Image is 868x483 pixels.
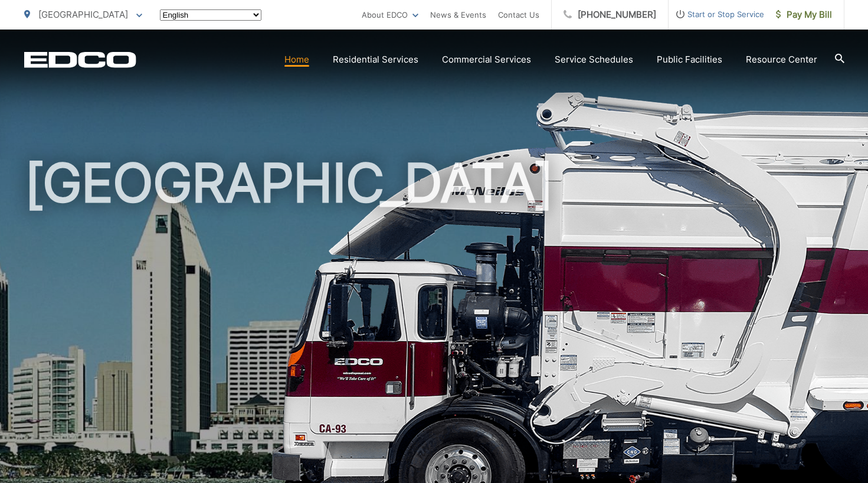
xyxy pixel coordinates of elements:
span: [GEOGRAPHIC_DATA] [38,9,128,20]
a: EDCD logo. Return to the homepage. [24,51,136,68]
a: Home [284,53,309,67]
a: Service Schedules [555,53,633,67]
a: About EDCO [362,8,418,22]
a: Contact Us [498,8,539,22]
select: Select a language [160,9,261,21]
a: Commercial Services [442,53,531,67]
span: Pay My Bill [776,8,832,22]
a: Public Facilities [657,53,722,67]
a: Residential Services [333,53,418,67]
a: News & Events [430,8,486,22]
a: Resource Center [746,53,817,67]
